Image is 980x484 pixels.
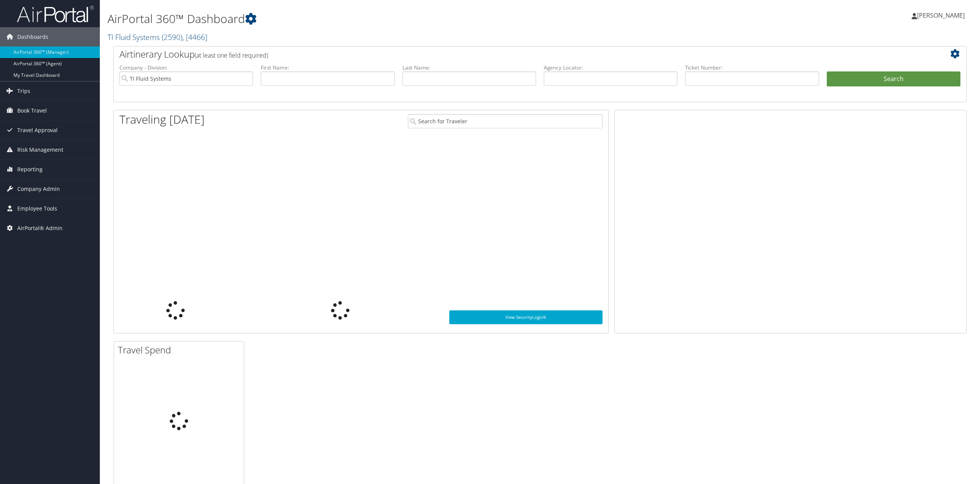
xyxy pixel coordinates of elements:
[182,32,207,42] span: , [ 4466 ]
[449,310,603,324] a: View SecurityLogic®
[162,32,182,42] span: ( 2590 )
[17,101,47,120] span: Book Travel
[17,27,48,46] span: Dashboards
[119,111,205,128] h1: Traveling [DATE]
[261,64,394,71] label: First Name:
[827,71,960,87] button: Search
[118,343,244,356] h2: Travel Spend
[685,64,819,71] label: Ticket Number:
[17,121,58,140] span: Travel Approval
[17,199,57,218] span: Employee Tools
[917,11,965,20] span: [PERSON_NAME]
[17,140,63,159] span: Risk Management
[17,5,94,23] img: airportal-logo.png
[195,51,268,60] span: (at least one field required)
[912,4,972,27] a: [PERSON_NAME]
[544,64,677,71] label: Agency Locator:
[17,160,43,179] span: Reporting
[119,48,889,61] h2: Airtinerary Lookup
[17,179,60,199] span: Company Admin
[17,81,30,101] span: Trips
[119,64,253,71] label: Company - Division:
[402,64,536,71] label: Last Name:
[108,32,207,42] a: TI Fluid Systems
[108,11,684,27] h1: AirPortal 360™ Dashboard
[17,219,63,238] span: AirPortal® Admin
[408,114,603,128] input: Search for Traveler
